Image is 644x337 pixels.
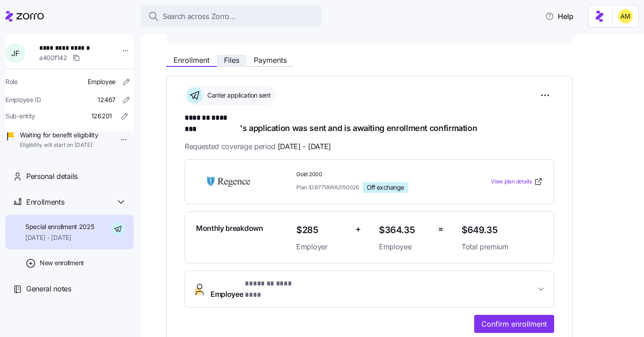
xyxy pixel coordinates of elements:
[5,77,18,86] span: Role
[474,315,554,333] button: Confirm enrollment
[481,318,547,329] span: Confirm enrollment
[91,112,112,121] span: 126201
[88,77,116,86] span: Employee
[26,197,64,208] span: Enrollments
[462,223,543,238] span: $649.35
[379,223,431,238] span: $364.35
[163,11,236,22] span: Search across Zorro...
[26,283,71,295] span: General notes
[379,241,431,253] span: Employee
[296,183,359,191] span: Plan ID: 87718WA2150026
[196,223,263,234] span: Monthly breakdown
[462,241,543,253] span: Total premium
[98,95,116,104] span: 12467
[438,223,443,236] span: =
[26,171,78,182] span: Personal details
[538,7,581,25] button: Help
[20,131,98,140] span: Waiting for benefit eligibility
[367,183,404,192] span: Off exchange
[25,233,94,242] span: [DATE] - [DATE]
[254,56,287,64] span: Payments
[296,241,348,253] span: Employer
[40,258,84,267] span: New enrollment
[185,112,554,134] h1: 's application was sent and is awaiting enrollment confirmation
[296,171,454,178] span: Gold 2000
[196,171,261,192] img: Regence BlueShield
[618,9,633,23] img: dfaaf2f2725e97d5ef9e82b99e83f4d7
[141,5,322,27] button: Search across Zorro...
[355,223,361,236] span: +
[173,56,210,64] span: Enrollment
[296,223,348,238] span: $285
[491,178,532,186] span: View plan details
[545,11,574,22] span: Help
[210,278,303,300] span: Employee
[205,91,271,100] span: Carrier application sent
[491,177,543,186] a: View plan details
[5,112,35,121] span: Sub-entity
[278,141,331,152] span: [DATE] - [DATE]
[224,56,239,64] span: Files
[39,53,67,62] span: a400f142
[25,222,94,231] span: Special enrollment 2025
[5,95,41,104] span: Employee ID
[185,141,331,152] span: Requested coverage period
[20,141,98,149] span: Eligibility will start on [DATE]
[11,50,19,57] span: J F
